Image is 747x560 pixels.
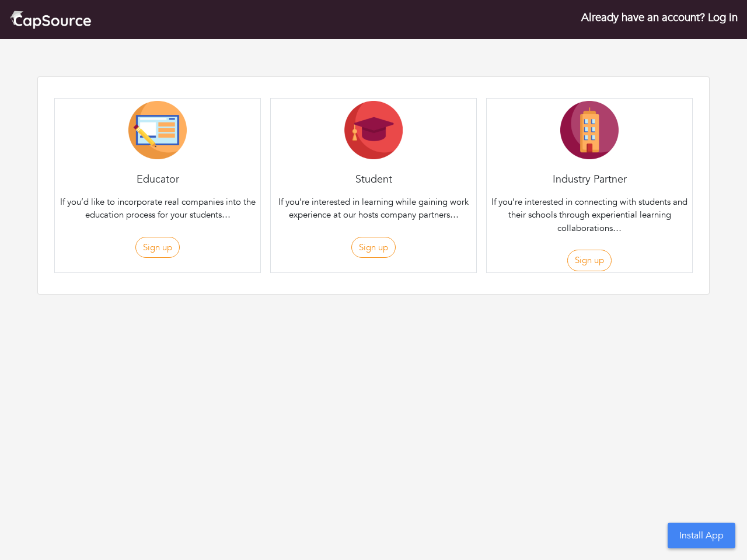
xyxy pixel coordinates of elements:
[271,173,476,186] h4: Student
[128,101,187,159] img: Educator-Icon-31d5a1e457ca3f5474c6b92ab10a5d5101c9f8fbafba7b88091835f1a8db102f.png
[57,195,258,222] p: If you’d like to incorporate real companies into the education process for your students…
[344,101,403,159] img: Student-Icon-6b6867cbad302adf8029cb3ecf392088beec6a544309a027beb5b4b4576828a8.png
[489,195,690,235] p: If you’re interested in connecting with students and their schools through experiential learning ...
[560,101,619,159] img: Company-Icon-7f8a26afd1715722aa5ae9dc11300c11ceeb4d32eda0db0d61c21d11b95ecac6.png
[567,250,612,271] button: Sign up
[487,173,692,186] h4: Industry Partner
[581,10,738,25] a: Already have an account? Log in
[668,523,735,548] button: Install App
[351,237,396,258] button: Sign up
[273,195,474,222] p: If you’re interested in learning while gaining work experience at our hosts company partners…
[135,237,180,258] button: Sign up
[9,9,92,30] img: cap_logo.png
[55,173,260,186] h4: Educator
